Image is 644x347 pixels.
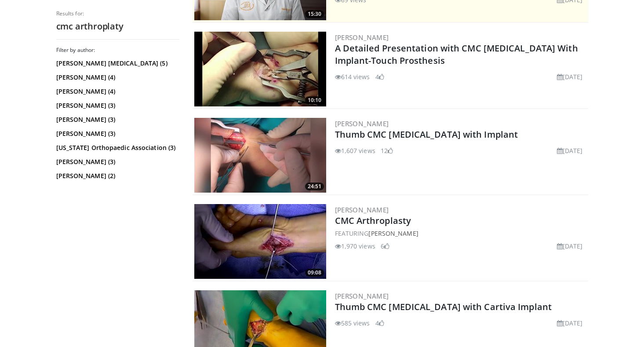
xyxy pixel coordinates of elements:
[194,204,326,279] img: 99d498e3-e9f3-40b0-9eea-8c8fce6a4d40.300x170_q85_crop-smart_upscale.jpg
[194,204,326,279] a: 09:08
[335,119,389,128] a: [PERSON_NAME]
[335,292,389,300] a: [PERSON_NAME]
[56,115,177,124] a: [PERSON_NAME] (3)
[335,241,375,251] li: 1,970 views
[56,73,177,82] a: [PERSON_NAME] (4)
[194,32,326,106] img: 83b58d5c-2a9f-42e3-aaf7-ea8f0bd97d8d.300x170_q85_crop-smart_upscale.jpg
[335,128,518,140] a: Thumb CMC [MEDICAL_DATA] with Implant
[335,318,370,328] li: 585 views
[335,72,370,81] li: 614 views
[375,318,384,328] li: 4
[335,146,375,155] li: 1,607 views
[56,143,177,152] a: [US_STATE] Orthopaedic Association (3)
[335,301,552,313] a: Thumb CMC [MEDICAL_DATA] with Cartiva Implant
[194,118,326,193] a: 24:51
[56,47,179,54] h3: Filter by author:
[305,269,324,277] span: 09:08
[56,87,177,96] a: [PERSON_NAME] (4)
[375,72,384,81] li: 4
[194,32,326,106] a: 10:10
[56,10,179,17] p: Results for:
[335,42,578,66] a: A Detailed Presentation with CMC [MEDICAL_DATA] With Implant-Touch Prosthesis
[305,96,324,104] span: 10:10
[557,72,583,81] li: [DATE]
[56,129,177,138] a: [PERSON_NAME] (3)
[335,33,389,42] a: [PERSON_NAME]
[305,183,324,190] span: 24:51
[335,229,586,238] div: FEATURING
[557,318,583,328] li: [DATE]
[56,101,177,110] a: [PERSON_NAME] (3)
[381,241,389,251] li: 6
[381,146,393,155] li: 12
[368,229,418,237] a: [PERSON_NAME]
[56,59,177,68] a: [PERSON_NAME] [MEDICAL_DATA] (5)
[56,172,177,180] a: [PERSON_NAME] (2)
[557,146,583,155] li: [DATE]
[56,21,179,32] h2: cmc arthroplaty
[335,205,389,214] a: [PERSON_NAME]
[56,157,177,166] a: [PERSON_NAME] (3)
[194,118,326,193] img: e1b8c846-3f83-4ba8-a655-7f1df0fe6f78.300x170_q85_crop-smart_upscale.jpg
[557,241,583,251] li: [DATE]
[305,10,324,18] span: 15:30
[335,215,411,226] a: CMC Arthroplasty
